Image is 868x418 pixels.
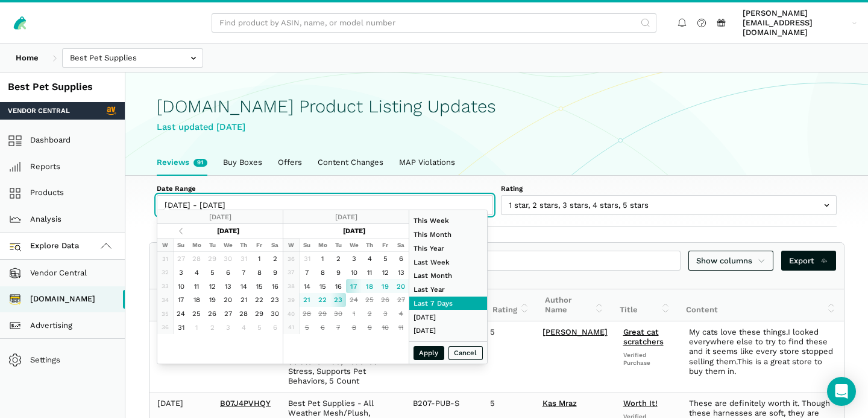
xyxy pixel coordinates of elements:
td: 40 [283,307,299,321]
td: 10 [173,279,189,293]
td: 3 [377,307,393,321]
th: Tu [204,238,220,252]
li: This Month [409,228,487,242]
td: 6 [220,266,236,280]
td: 6 [315,321,330,335]
a: Home [8,48,46,68]
td: 21 [299,293,315,307]
td: 16 [267,279,283,293]
td: 18 [362,279,377,293]
td: [DATE] [149,321,212,393]
td: 15 [315,279,330,293]
a: MAP Violations [391,150,463,175]
td: 11 [393,321,409,335]
span: Verified Purchase [623,351,673,367]
td: 8 [346,321,362,335]
span: Vendor Central [8,106,70,115]
td: 30 [267,307,283,321]
td: 13 [220,279,236,293]
th: Mo [315,238,330,252]
label: Date Range [157,184,493,193]
td: 10 [377,321,393,335]
td: 11 [362,266,377,280]
th: Sa [393,238,409,252]
td: 4 [189,266,204,280]
td: 23 [267,293,283,307]
td: 23 [330,293,346,307]
td: 36 [157,321,173,335]
td: 3 [220,321,236,335]
td: 19 [377,279,393,293]
th: [DATE] [315,224,393,238]
span: [PERSON_NAME][EMAIL_ADDRESS][DOMAIN_NAME] [743,8,848,38]
td: 1 [346,307,362,321]
div: Best Pet Supplies [8,80,117,94]
th: Author Name: activate to sort column ascending [537,289,612,321]
td: 2 [330,252,346,266]
div: Showing 1 to 10 of 91 reviews [149,273,844,289]
td: 31 [236,252,251,266]
a: Worth It! [623,399,658,408]
td: 32 [157,266,173,280]
td: 33 [157,279,173,293]
input: Best Pet Supplies [62,48,203,68]
td: 14 [299,279,315,293]
td: 31 [173,321,189,335]
td: 36 [283,252,299,266]
th: Fr [377,238,393,252]
td: 27 [220,307,236,321]
td: 21 [236,293,251,307]
td: 25 [362,293,377,307]
td: 26 [377,293,393,307]
th: Su [173,238,189,252]
td: 12 [377,266,393,280]
th: [DATE] [189,224,267,238]
td: 38 [283,279,299,293]
td: 19 [204,293,220,307]
input: 1 star, 2 stars, 3 stars, 4 stars, 5 stars [501,195,837,215]
td: 27 [173,252,189,266]
li: Last Year [409,283,487,297]
td: 2 [362,307,377,321]
th: W [157,238,173,252]
td: 5 [299,321,315,335]
td: 18 [189,293,204,307]
a: Offers [270,150,310,175]
td: 9 [267,266,283,280]
td: 22 [315,293,330,307]
th: Fr [251,238,267,252]
td: 4 [362,252,377,266]
td: 17 [173,293,189,307]
td: 16 [330,279,346,293]
th: Th [362,238,377,252]
td: 27 [393,293,409,307]
a: Content Changes [310,150,391,175]
td: 11 [189,279,204,293]
td: 29 [204,252,220,266]
span: Show columns [696,255,766,267]
td: 28 [189,252,204,266]
td: 5 [482,321,535,393]
td: 15 [251,279,267,293]
td: 7 [236,266,251,280]
td: 12 [204,279,220,293]
li: [DATE] [409,310,487,324]
th: Sa [267,238,283,252]
td: 3 [346,252,362,266]
td: 8 [251,266,267,280]
a: [PERSON_NAME][EMAIL_ADDRESS][DOMAIN_NAME] [739,7,861,40]
td: 30 [330,307,346,321]
li: [DATE] [409,324,487,338]
td: 1 [251,252,267,266]
td: 31 [299,252,315,266]
th: Title: activate to sort column ascending [612,289,678,321]
td: 20 [393,279,409,293]
td: 5 [251,321,267,335]
td: 5 [377,252,393,266]
a: [PERSON_NAME] [542,327,608,336]
button: Cancel [448,346,483,360]
li: Last Month [409,269,487,283]
label: Rating [501,184,837,193]
td: 17 [346,279,362,293]
div: Last updated [DATE] [157,120,837,134]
